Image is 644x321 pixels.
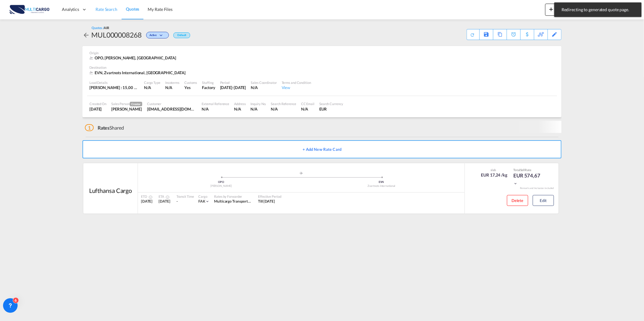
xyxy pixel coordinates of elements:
[470,32,475,37] md-icon: icon-refresh
[251,85,277,90] div: N/A
[92,25,109,30] div: Quotes /AIR
[214,194,252,199] div: Rates by Forwarder
[149,33,158,39] span: Active
[319,101,343,106] div: Search Currency
[9,3,50,16] img: 82db67801a5411eeacfdbd8acfa81e61.png
[176,194,194,199] div: Transit Time
[220,80,246,85] div: Period
[220,85,246,90] div: 1 Oct 2025
[89,51,555,55] div: Origin
[159,194,170,199] div: ETA
[85,124,124,131] div: Shared
[548,7,570,12] span: New
[184,85,197,90] div: Yes
[89,65,555,70] div: Destination
[89,106,106,112] div: 1 Sep 2025
[480,168,508,172] div: slab
[234,101,246,106] div: Address
[184,80,197,85] div: Customs
[111,101,142,106] div: Sales Person
[271,101,296,106] div: Search Reference
[89,85,139,90] div: [PERSON_NAME] : 15,00 KG | Volumetric Wt : 33,33 KG
[164,195,168,199] md-icon: Estimated Time Of Arrival
[95,55,176,60] span: OPO, [PERSON_NAME], [GEOGRAPHIC_DATA]
[202,106,229,112] div: N/A
[301,101,314,106] div: CC Email
[470,29,476,37] div: Quote PDF is not available at this time
[520,168,525,172] span: Sell
[301,106,314,112] div: N/A
[513,168,544,172] div: Total Rate
[148,7,173,12] span: My Rate Files
[126,6,139,12] span: Quotes
[301,180,462,184] div: EVN
[301,184,462,188] div: Zvartnots International
[282,80,311,85] div: Terms and Condition
[147,106,197,112] div: jsh@cargo-marketing.de jsh@cargo-marketing.de
[141,199,153,204] span: [DATE]
[202,80,215,85] div: Stuffing
[165,85,172,90] div: N/A
[319,106,343,112] div: EUR
[481,172,508,178] div: EUR 17,24 /kg
[141,184,301,188] div: [PERSON_NAME]
[258,199,275,204] div: Till 01 Oct 2025
[545,4,573,16] button: icon-plus 400-fgNewicon-chevron-down
[130,102,142,106] span: Creator
[214,199,252,204] div: Multicargo Transportes e Logistica
[199,194,210,199] div: Cargo
[202,85,215,90] div: Factory Stuffing
[62,6,79,12] span: Analytics
[173,32,190,38] div: Default
[205,199,210,204] md-icon: icon-chevron-down
[96,7,117,12] span: Rate Search
[147,195,151,199] md-icon: Estimated Time Of Departure
[89,101,106,106] div: Created On
[251,80,277,85] div: Sales Coordinator
[89,80,139,85] div: Load Details
[234,106,246,112] div: N/A
[82,30,91,40] div: icon-arrow-left
[91,30,142,40] div: MUL000008268
[82,140,562,158] button: + Add New Rate Card
[251,101,266,106] div: Inquiry No.
[159,199,170,204] span: [DATE]
[214,199,268,204] span: Multicargo Transportes e Logistica
[111,106,142,112] div: Patricia Barroso
[548,5,555,13] md-icon: icon-plus 400-fg
[258,194,281,199] div: Effective Period
[513,181,518,186] md-icon: icon-chevron-down
[507,195,528,206] button: Delete
[89,55,178,61] div: OPO, Francisco de Sá Carneiro, Europe
[513,172,544,187] div: EUR 574,67
[147,101,197,106] div: Customer
[480,29,493,40] div: Save As Template
[202,101,229,106] div: External Reference
[251,106,266,112] div: N/A
[158,34,166,37] md-icon: icon-chevron-down
[258,199,275,204] span: Till [DATE]
[144,80,160,85] div: Cargo Type
[282,85,311,90] div: View
[89,70,187,75] div: EVN, Zvartnots International, Europe
[85,124,94,131] span: 1
[142,30,170,40] div: Change Status Here
[98,125,110,131] span: Rates
[298,172,305,175] md-icon: assets/icons/custom/roll-o-plane.svg
[165,80,179,85] div: Incoterms
[533,195,554,206] button: Edit
[199,199,206,204] span: FAK
[271,106,296,112] div: N/A
[560,7,636,13] span: Redirecting to generated quote page.
[515,187,558,190] div: Remark and Inclusion included
[144,85,160,90] div: N/A
[89,186,132,195] div: Lufthansa Cargo
[104,26,109,30] span: AIR
[141,194,153,199] div: ETD
[141,180,301,184] div: OPO
[176,199,194,204] div: -
[82,31,90,39] md-icon: icon-arrow-left
[146,32,169,38] div: Change Status Here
